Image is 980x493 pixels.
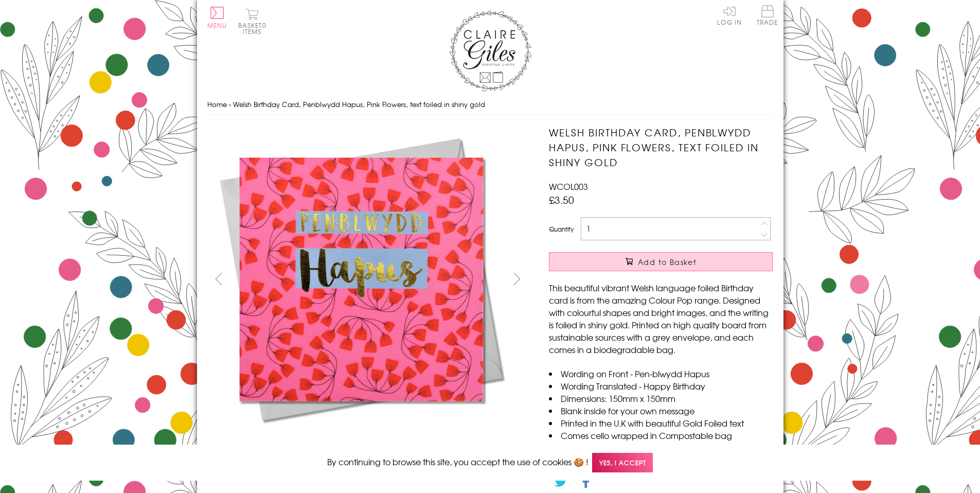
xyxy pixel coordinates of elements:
h1: Welsh Birthday Card, Penblwydd Hapus, Pink Flowers, text foiled in shiny gold [549,125,773,169]
span: Add to Basket [638,257,697,267]
p: This beautiful vibrant Welsh language foiled Birthday card is from the amazing Colour Pop range. ... [549,281,773,356]
button: Add to Basket [549,252,773,271]
button: prev [207,267,230,290]
span: 0 items [243,21,266,36]
li: Comes with a grey envelope [549,442,773,454]
a: Trade [757,5,778,27]
span: Yes, I accept [592,453,653,473]
li: Blank inside for your own message [549,404,773,417]
li: Comes cello wrapped in Compostable bag [549,429,773,442]
span: Trade [757,5,778,25]
span: › [229,99,231,109]
img: Welsh Birthday Card, Penblwydd Hapus, Pink Flowers, text foiled in shiny gold [207,125,515,434]
img: Claire Giles Greetings Cards [449,10,531,92]
label: Quantity [549,224,574,234]
a: Log In [717,5,742,25]
li: Printed in the U.K with beautiful Gold Foiled text [549,417,773,429]
nav: breadcrumbs [207,94,773,115]
li: Dimensions: 150mm x 150mm [549,392,773,404]
a: Home [207,99,227,109]
img: Welsh Birthday Card, Penblwydd Hapus, Pink Flowers, text foiled in shiny gold [528,125,837,434]
span: Menu [207,21,227,30]
button: Basket0 items [238,8,266,34]
span: Welsh Birthday Card, Penblwydd Hapus, Pink Flowers, text foiled in shiny gold [233,99,485,109]
li: Wording Translated - Happy Birthday [549,380,773,392]
li: Wording on Front - Pen-blwydd Hapus [549,367,773,380]
button: next [505,267,528,290]
span: £3.50 [549,192,574,207]
button: Menu [207,7,227,28]
span: WCOL003 [549,180,588,192]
